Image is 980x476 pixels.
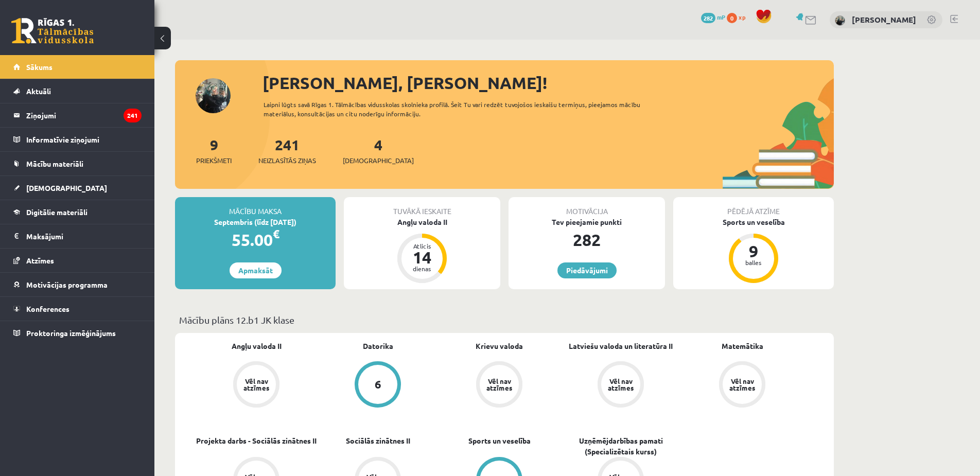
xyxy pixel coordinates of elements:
[258,135,316,166] a: 241Neizlasītās ziņas
[26,159,83,168] span: Mācību materiāli
[13,200,142,224] a: Digitālie materiāli
[739,13,745,21] span: xp
[196,135,232,166] a: 9Priekšmeti
[26,62,52,72] span: Sākums
[485,378,514,391] div: Vēl nav atzīmes
[232,341,282,351] a: Angļu valoda II
[673,217,834,285] a: Sports un veselība 9 balles
[346,435,410,446] a: Sociālās zinātnes II
[343,135,414,166] a: 4[DEMOGRAPHIC_DATA]
[26,224,142,248] legend: Maksājumi
[509,197,665,217] div: Motivācija
[722,341,763,351] a: Matemātika
[343,155,414,166] span: [DEMOGRAPHIC_DATA]
[242,378,271,391] div: Vēl nav atzīmes
[560,361,681,410] a: Vēl nav atzīmes
[701,13,715,23] span: 282
[560,435,681,457] a: Uzņēmējdarbības pamati (Specializētais kurss)
[13,297,142,321] a: Konferences
[13,224,142,248] a: Maksājumi
[13,128,142,151] a: Informatīvie ziņojumi
[26,328,116,338] span: Proktoringa izmēģinājums
[196,155,232,166] span: Priekšmeti
[13,79,142,103] a: Aktuāli
[317,361,439,410] a: 6
[13,103,142,127] a: Ziņojumi241
[196,361,317,410] a: Vēl nav atzīmes
[175,217,336,227] div: Septembris (līdz [DATE])
[264,100,659,118] div: Laipni lūgts savā Rīgas 1. Tālmācības vidusskolas skolnieka profilā. Šeit Tu vari redzēt tuvojošo...
[673,217,834,227] div: Sports un veselība
[717,13,725,21] span: mP
[407,266,437,272] div: dienas
[852,14,916,25] a: [PERSON_NAME]
[196,435,317,446] a: Projekta darbs - Sociālās zinātnes II
[26,280,108,289] span: Motivācijas programma
[258,155,316,166] span: Neizlasītās ziņas
[175,197,336,217] div: Mācību maksa
[26,207,87,217] span: Digitālie materiāli
[175,227,336,252] div: 55.00
[468,435,531,446] a: Sports un veselība
[13,152,142,175] a: Mācību materiāli
[13,55,142,79] a: Sākums
[13,176,142,200] a: [DEMOGRAPHIC_DATA]
[344,197,500,217] div: Tuvākā ieskaite
[738,243,769,259] div: 9
[344,217,500,227] div: Angļu valoda II
[26,86,51,96] span: Aktuāli
[13,321,142,345] a: Proktoringa izmēģinājums
[230,262,282,278] a: Apmaksāt
[509,227,665,252] div: 282
[673,197,834,217] div: Pēdējā atzīme
[606,378,635,391] div: Vēl nav atzīmes
[835,15,845,26] img: Sofija Jurģevica
[557,262,617,278] a: Piedāvājumi
[26,304,69,313] span: Konferences
[262,70,834,95] div: [PERSON_NAME], [PERSON_NAME]!
[407,249,437,266] div: 14
[179,313,830,327] p: Mācību plāns 12.b1 JK klase
[273,226,279,241] span: €
[701,13,725,21] a: 282 mP
[407,243,437,249] div: Atlicis
[476,341,523,351] a: Krievu valoda
[727,13,737,23] span: 0
[728,378,757,391] div: Vēl nav atzīmes
[11,18,94,44] a: Rīgas 1. Tālmācības vidusskola
[439,361,560,410] a: Vēl nav atzīmes
[124,109,142,122] i: 241
[509,217,665,227] div: Tev pieejamie punkti
[375,379,381,390] div: 6
[569,341,673,351] a: Latviešu valoda un literatūra II
[681,361,803,410] a: Vēl nav atzīmes
[26,103,142,127] legend: Ziņojumi
[727,13,750,21] a: 0 xp
[26,256,54,265] span: Atzīmes
[738,259,769,266] div: balles
[13,273,142,296] a: Motivācijas programma
[344,217,500,285] a: Angļu valoda II Atlicis 14 dienas
[363,341,393,351] a: Datorika
[26,128,142,151] legend: Informatīvie ziņojumi
[13,249,142,272] a: Atzīmes
[26,183,107,192] span: [DEMOGRAPHIC_DATA]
